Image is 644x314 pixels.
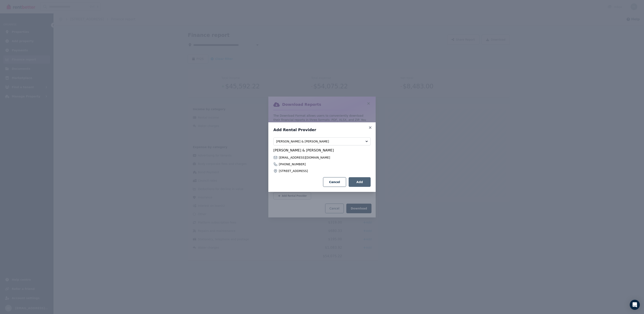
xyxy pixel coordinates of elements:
span: [PHONE_NUMBER] [279,162,306,166]
span: [EMAIL_ADDRESS][DOMAIN_NAME] [279,155,330,160]
button: Add [349,177,371,187]
div: Open Intercom Messenger [630,300,640,310]
h3: Add Rental Provider [273,127,371,132]
span: [STREET_ADDRESS] [279,169,308,173]
button: Cancel [323,177,346,187]
button: [PERSON_NAME] & [PERSON_NAME] [273,137,371,145]
span: [PERSON_NAME] & [PERSON_NAME] [276,139,362,143]
span: [PERSON_NAME] & [PERSON_NAME] [273,148,371,153]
